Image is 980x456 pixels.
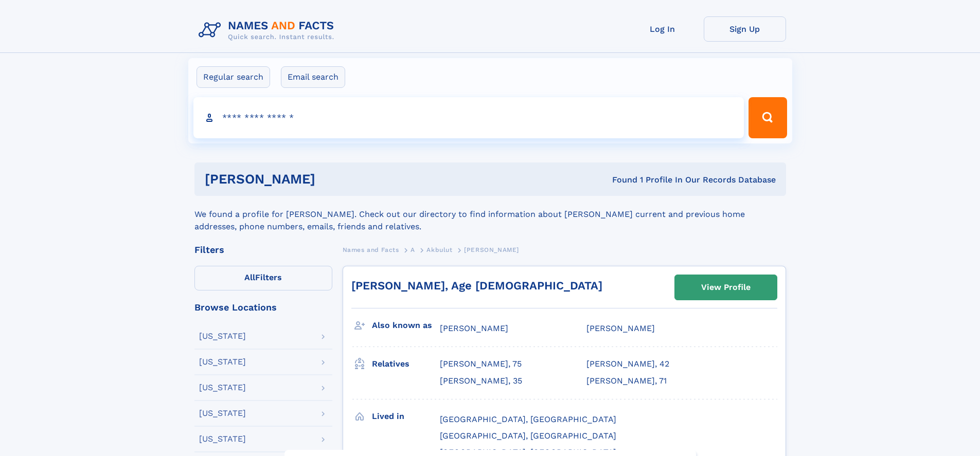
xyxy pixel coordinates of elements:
[586,323,655,333] span: [PERSON_NAME]
[440,431,616,441] span: [GEOGRAPHIC_DATA], [GEOGRAPHIC_DATA]
[194,245,332,254] div: Filters
[440,414,616,424] span: [GEOGRAPHIC_DATA], [GEOGRAPHIC_DATA]
[704,16,786,42] a: Sign Up
[372,408,440,425] h3: Lived in
[440,358,522,370] a: [PERSON_NAME], 75
[194,196,786,233] div: We found a profile for [PERSON_NAME]. Check out our directory to find information about [PERSON_N...
[440,375,522,387] a: [PERSON_NAME], 35
[205,173,464,186] h1: [PERSON_NAME]
[621,16,704,42] a: Log In
[372,317,440,334] h3: Also known as
[194,303,332,312] div: Browse Locations
[749,97,787,138] button: Search Button
[426,243,452,256] a: Akbulut
[199,384,246,392] div: [US_STATE]
[586,375,667,387] a: [PERSON_NAME], 71
[440,323,508,333] span: [PERSON_NAME]
[411,246,415,253] span: A
[411,243,415,256] a: A
[194,266,332,290] label: Filters
[675,275,777,300] a: View Profile
[197,66,270,88] label: Regular search
[199,332,246,340] div: [US_STATE]
[586,358,669,370] a: [PERSON_NAME], 42
[701,276,751,299] div: View Profile
[244,272,255,282] span: All
[464,246,519,253] span: [PERSON_NAME]
[193,97,744,138] input: search input
[372,355,440,373] h3: Relatives
[194,16,343,44] img: Logo Names and Facts
[281,66,345,88] label: Email search
[464,174,776,186] div: Found 1 Profile In Our Records Database
[343,243,399,256] a: Names and Facts
[199,409,246,417] div: [US_STATE]
[351,279,602,292] a: [PERSON_NAME], Age [DEMOGRAPHIC_DATA]
[199,358,246,366] div: [US_STATE]
[199,435,246,443] div: [US_STATE]
[426,246,452,253] span: Akbulut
